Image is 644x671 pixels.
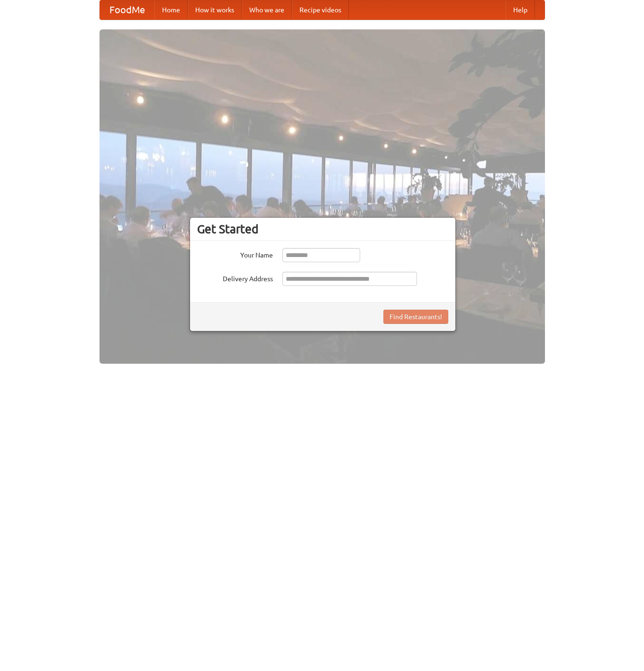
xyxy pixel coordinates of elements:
[242,0,292,19] a: Who we are
[383,310,448,324] button: Find Restaurants!
[154,0,188,19] a: Home
[197,272,273,284] label: Delivery Address
[292,0,349,19] a: Recipe videos
[197,248,273,260] label: Your Name
[197,222,448,236] h3: Get Started
[100,0,154,19] a: FoodMe
[506,0,535,19] a: Help
[188,0,242,19] a: How it works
